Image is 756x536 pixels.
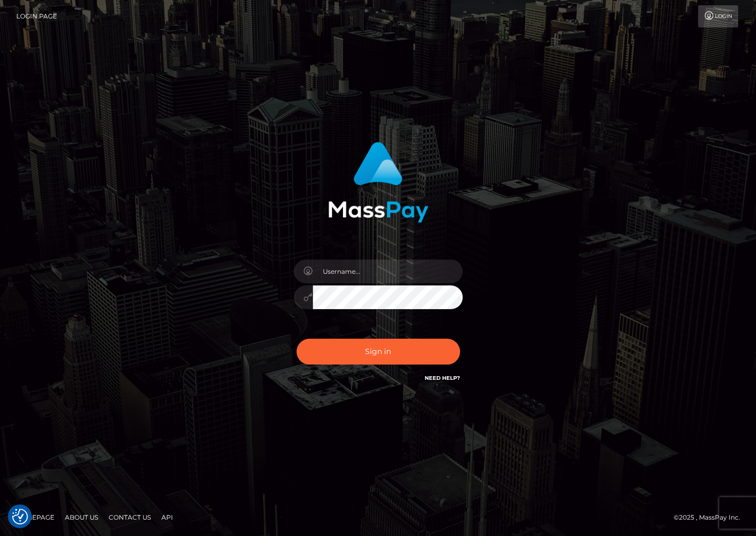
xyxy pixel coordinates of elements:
a: API [157,509,177,525]
a: Login [698,5,738,27]
a: About Us [61,509,102,525]
div: © 2025 , MassPay Inc. [674,512,748,523]
button: Consent Preferences [12,509,28,524]
a: Contact Us [104,509,155,525]
a: Homepage [12,509,59,525]
a: Need Help? [425,375,460,381]
input: Username... [313,260,463,283]
img: MassPay Login [328,142,428,223]
button: Sign in [296,339,460,365]
a: Login Page [16,5,57,27]
img: Revisit consent button [12,509,28,524]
